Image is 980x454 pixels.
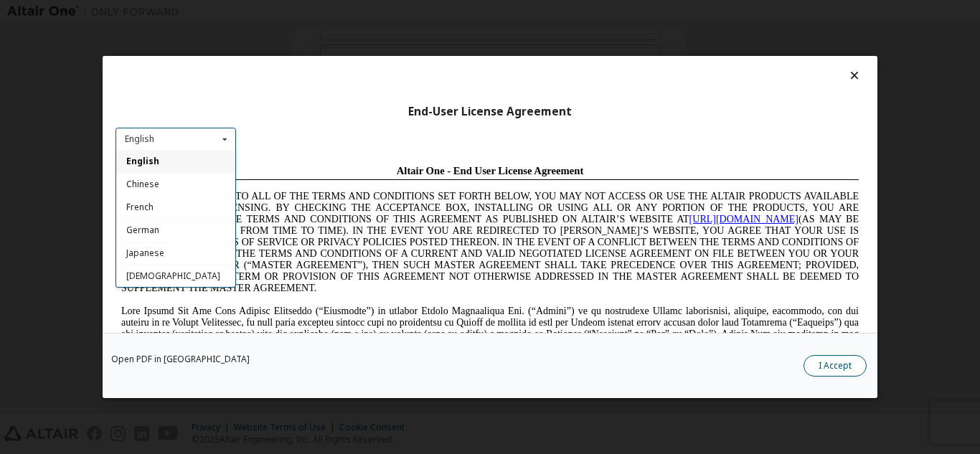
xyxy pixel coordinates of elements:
span: English [126,156,159,168]
span: Lore Ipsumd Sit Ame Cons Adipisc Elitseddo (“Eiusmodte”) in utlabor Etdolo Magnaaliqua Eni. (“Adm... [6,146,743,249]
span: Chinese [126,179,159,191]
span: IF YOU DO NOT AGREE TO ALL OF THE TERMS AND CONDITIONS SET FORTH BELOW, YOU MAY NOT ACCESS OR USE... [6,32,743,134]
span: Altair One - End User License Agreement [281,6,468,17]
a: Open PDF in [GEOGRAPHIC_DATA] [111,355,250,364]
div: English [125,135,154,143]
div: End-User License Agreement [116,105,864,119]
span: French [126,201,154,213]
span: Japanese [126,247,164,259]
a: [URL][DOMAIN_NAME] [574,55,683,65]
span: German [126,224,159,236]
span: [DEMOGRAPHIC_DATA] [126,270,220,282]
button: I Accept [804,355,867,377]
